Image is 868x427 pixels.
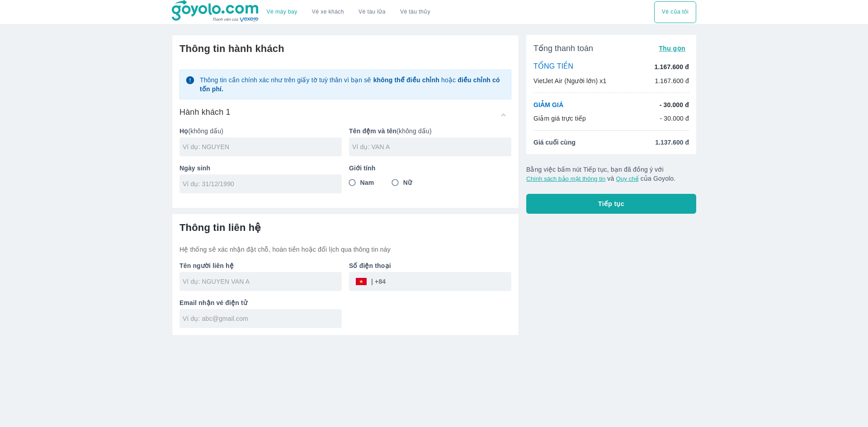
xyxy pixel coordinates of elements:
input: Ví dụ: 31/12/1990 [183,179,333,188]
p: (không dấu) [179,127,342,136]
b: Email nhận vé điện tử [179,299,247,306]
span: Nam [360,178,374,187]
p: Hệ thống sẽ xác nhận đặt chỗ, hoàn tiền hoặc đổi lịch qua thông tin này [179,245,511,254]
p: TỔNG TIỀN [533,62,573,72]
h6: Thông tin liên hệ [179,221,511,234]
p: Bằng việc bấm nút Tiếp tục, bạn đã đồng ý với và của Goyolo. [526,165,696,183]
button: Chính sách bảo mật thông tin [526,175,605,182]
span: Giá cuối cùng [533,138,576,147]
p: Ngày sinh [179,164,342,173]
h6: Thông tin hành khách [179,42,511,55]
p: Giảm giá trực tiếp [533,114,586,123]
button: Vé của tôi [654,1,696,23]
p: Giới tính [349,164,511,173]
p: GIẢM GIÁ [533,100,563,109]
p: 1.167.600 đ [655,76,689,85]
button: Vé tàu thủy [393,1,438,23]
span: Tổng thanh toán [533,43,593,54]
input: Ví dụ: NGUYEN VAN A [183,277,342,286]
span: Thu gọn [659,45,685,52]
p: VietJet Air (Người lớn) x1 [533,76,606,85]
b: Số điện thoại [349,262,391,269]
span: 1.137.600 đ [655,138,689,147]
div: choose transportation mode [654,1,696,23]
button: Tiếp tục [526,194,696,214]
b: Tên đệm và tên [349,127,396,135]
button: Quy chế [616,175,638,182]
strong: không thể điều chỉnh [373,76,439,84]
h6: Hành khách 1 [179,107,231,117]
b: Họ [179,127,188,135]
a: Vé tàu lửa [351,1,393,23]
b: Tên người liên hệ [179,262,234,269]
p: - 30.000 đ [660,100,689,109]
span: Tiếp tục [598,199,624,208]
input: Ví dụ: abc@gmail.com [183,314,342,323]
a: Vé xe khách [312,9,344,15]
p: (không dấu) [349,127,511,136]
input: Ví dụ: NGUYEN [183,142,342,151]
p: - 30.000 đ [660,114,689,123]
div: choose transportation mode [259,1,438,23]
p: Thông tin cần chính xác như trên giấy tờ tuỳ thân vì bạn sẽ hoặc [200,75,505,94]
p: 1.167.600 đ [655,62,689,71]
a: Vé máy bay [267,9,297,15]
span: Nữ [403,178,412,187]
button: Thu gọn [655,42,689,55]
input: Ví dụ: VAN A [352,142,511,151]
